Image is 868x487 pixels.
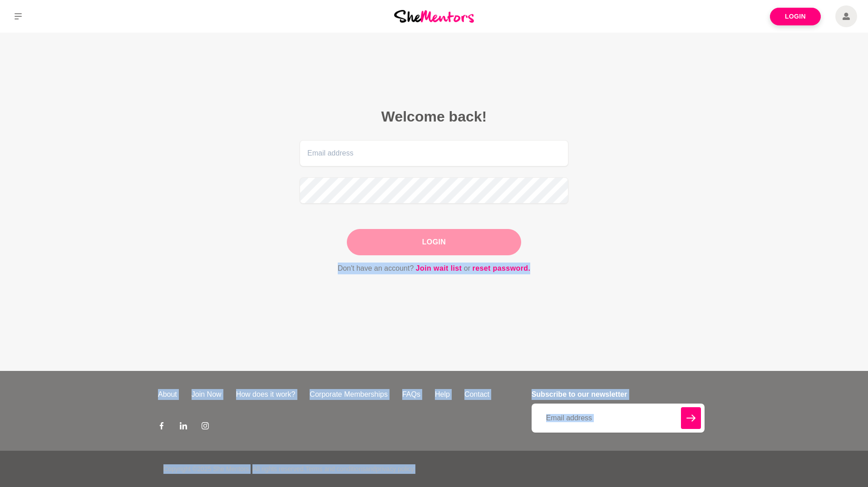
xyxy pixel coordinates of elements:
[416,263,462,274] a: Join wait list
[395,389,428,400] a: FAQs
[457,389,497,400] a: Contact
[473,263,531,274] a: reset password.
[532,389,705,400] h4: Subscribe to our newsletter
[158,422,165,433] a: Facebook
[229,389,303,400] a: How does it work?
[770,8,821,25] a: Login
[532,404,705,433] input: Email address
[163,464,251,474] p: Copyright © 2025 She Mentors .
[428,389,457,400] a: Help
[394,10,474,22] img: She Mentors Logo
[300,263,568,274] p: Don't have an account? or
[305,465,365,472] a: Terms and conditions
[302,389,395,400] a: Corporate Memberships
[151,389,184,400] a: About
[300,107,568,126] h2: Welcome back!
[180,422,187,433] a: LinkedIn
[184,389,229,400] a: Join Now
[300,140,568,166] input: Email address
[202,422,209,433] a: Instagram
[252,464,415,474] p: All rights reserved. and .
[376,465,414,472] a: privacy policy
